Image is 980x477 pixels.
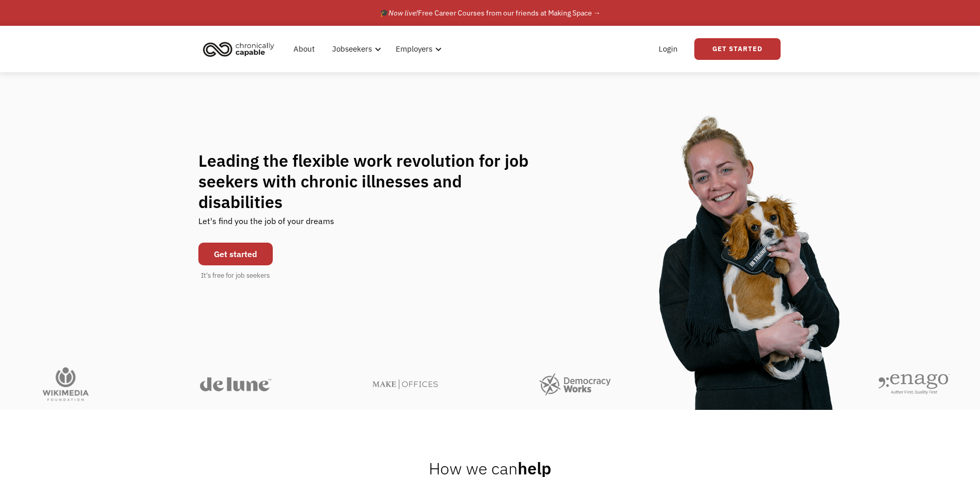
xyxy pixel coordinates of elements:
div: Jobseekers [332,43,372,55]
a: home [200,38,282,60]
h1: Leading the flexible work revolution for job seekers with chronic illnesses and disabilities [198,150,549,212]
div: Let's find you the job of your dreams [198,212,334,237]
div: Employers [396,43,432,55]
a: Login [652,33,684,66]
div: Employers [390,33,445,66]
a: Get started [198,243,273,265]
div: Jobseekers [326,33,384,66]
a: Get Started [694,38,781,60]
a: About [287,33,321,66]
em: Now live! [388,8,418,18]
div: 🎓 Free Career Courses from our friends at Making Space → [380,7,601,19]
div: It's free for job seekers [201,271,270,281]
img: Chronically Capable logo [200,38,277,60]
